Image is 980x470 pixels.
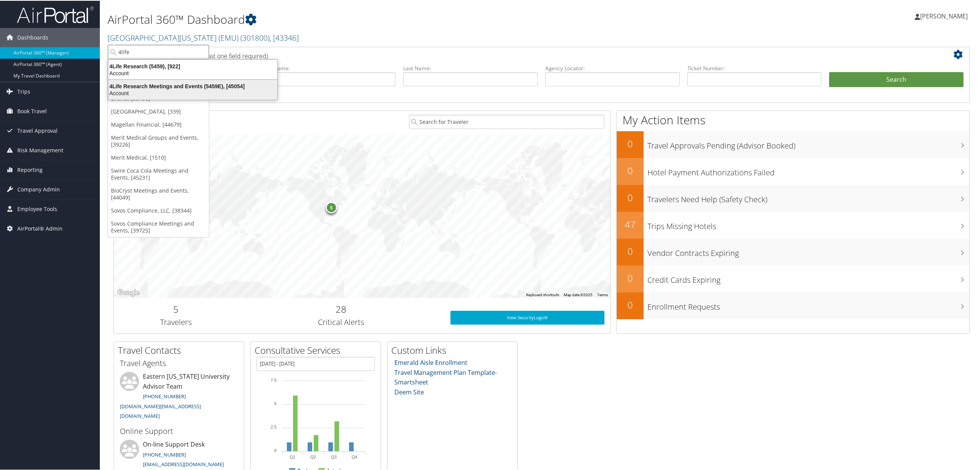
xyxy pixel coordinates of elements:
a: [PERSON_NAME] [915,4,975,27]
a: [GEOGRAPHIC_DATA][US_STATE] (EMU) [108,32,299,42]
h3: Enrollment Requests [647,297,969,312]
li: Eastern [US_STATE] University Advisor Team [116,371,242,422]
h2: 0 [617,298,644,311]
a: [PHONE_NUMBER] [143,392,186,399]
h3: Travel Agents [120,357,238,368]
span: [PERSON_NAME] [920,11,968,20]
span: Company Admin [17,179,60,198]
a: Magellan Financial, [44679] [108,117,209,130]
input: Search for Traveler [409,114,604,128]
a: Emerald Aisle Enrollment [394,358,467,366]
a: Sovos Compliance Meetings and Events, [39725] [108,216,209,236]
span: ( 301800 ) [240,32,270,42]
a: View SecurityLogic® [450,310,604,324]
span: (at least one field required) [195,51,268,59]
span: Trips [17,81,30,101]
label: First Name: [262,64,396,71]
a: Merit Medical Groups and Events, [39226] [108,130,209,150]
h2: Custom Links [391,343,517,356]
a: Deem Site [394,387,424,396]
button: Keyboard shortcuts [526,292,559,297]
a: Swire Coca Cola Meetings and Events, [45231] [108,163,209,183]
text: Q1 [290,454,296,458]
div: Account [104,89,282,96]
span: Book Travel [17,101,47,120]
h2: 0 [617,271,644,284]
h3: Travelers [119,316,232,327]
h2: 28 [243,302,439,315]
a: [GEOGRAPHIC_DATA], [339] [108,104,209,117]
label: Agency Locator: [545,64,680,71]
div: 4Life Research Meetings and Events (5459E), [45054] [104,82,282,89]
a: Travel Management Plan Template- Smartsheet [394,368,497,386]
h3: Vendor Contracts Expiring [647,243,969,258]
span: , [ 43346 ] [270,32,299,42]
h3: Travel Approvals Pending (Advisor Booked) [647,136,969,150]
a: 0Enrollment Requests [617,292,969,318]
a: Merit Medical, [1510] [108,150,209,163]
span: Map data ©2025 [564,292,593,296]
a: [DOMAIN_NAME][EMAIL_ADDRESS][DOMAIN_NAME] [120,402,201,419]
img: airportal-logo.png [17,5,94,23]
h3: Critical Alerts [243,316,439,327]
span: AirPortal® Admin [17,218,63,237]
img: Google [116,287,141,297]
a: 47Trips Missing Hotels [617,211,969,238]
a: 0Travel Approvals Pending (Advisor Booked) [617,130,969,157]
h2: Airtinerary Lookup [119,48,892,61]
tspan: 2.5 [271,424,276,429]
a: [PHONE_NUMBER] [143,450,186,457]
tspan: 7.5 [271,377,276,382]
h2: 0 [617,137,644,150]
h1: AirPortal 360™ Dashboard [108,11,686,27]
h3: Travelers Need Help (Safety Check) [647,190,969,204]
a: 0Travelers Need Help (Safety Check) [617,184,969,211]
h2: 0 [617,163,644,176]
h2: Travel Contacts [118,343,244,356]
tspan: 5 [274,401,276,405]
a: BioCryst Meetings and Events, [44049] [108,183,209,203]
a: Open this area in Google Maps (opens a new window) [116,287,141,297]
h2: Consultative Services [255,343,381,356]
button: Search [829,71,963,87]
span: Dashboards [17,27,48,46]
h3: Online Support [120,425,238,436]
label: Last Name: [403,64,538,71]
div: Account [104,69,282,76]
span: Employee Tools [17,199,57,218]
h2: 5 [119,302,232,315]
h2: 47 [617,217,644,230]
h3: Trips Missing Hotels [647,216,969,231]
div: 4Life Research (5459), [922] [104,62,282,69]
a: [EMAIL_ADDRESS][DOMAIN_NAME] [143,460,224,467]
a: 0Vendor Contracts Expiring [617,238,969,265]
span: Reporting [17,160,43,179]
h3: Hotel Payment Authorizations Failed [647,163,969,177]
a: Terms (opens in new tab) [597,292,608,296]
tspan: 0 [274,447,276,452]
label: Ticket Number: [687,64,822,71]
span: Risk Management [17,140,63,159]
span: Travel Approval [17,120,58,140]
h3: Credit Cards Expiring [647,270,969,285]
a: Sovos Compliance, LLC, [38344] [108,203,209,216]
text: Q2 [310,454,316,458]
a: 0Credit Cards Expiring [617,265,969,292]
input: Search Accounts [108,44,209,58]
div: 5 [326,201,337,213]
h2: 0 [617,244,644,257]
h2: 0 [617,190,644,203]
text: Q3 [331,454,337,458]
a: 0Hotel Payment Authorizations Failed [617,157,969,184]
text: Q4 [352,454,358,458]
h1: My Action Items [617,111,969,127]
